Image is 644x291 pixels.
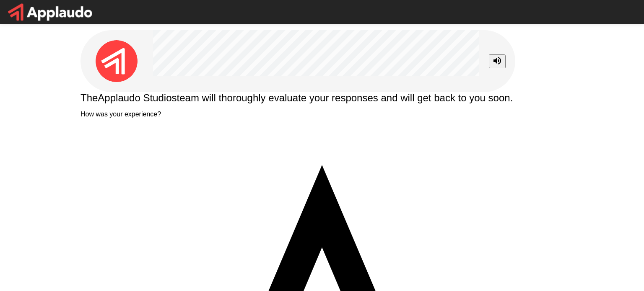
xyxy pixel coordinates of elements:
[80,111,563,118] p: How was your experience?
[489,54,506,68] button: Stop reading questions aloud
[80,92,98,103] span: The
[177,92,513,103] span: team will thoroughly evaluate your responses and will get back to you soon.
[98,92,177,103] span: Applaudo Studios
[96,40,138,82] img: applaudo_avatar.png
